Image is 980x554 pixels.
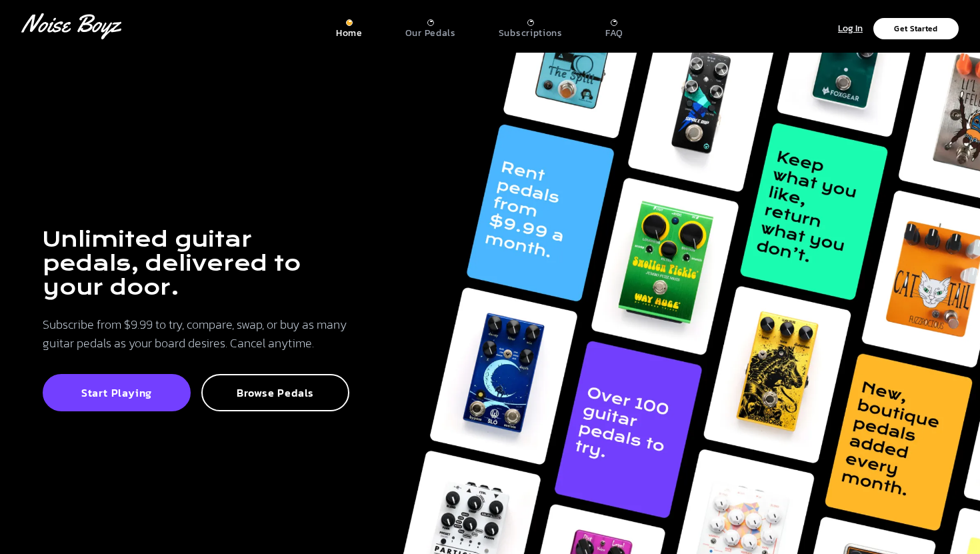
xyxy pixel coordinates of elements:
a: FAQ [605,14,623,39]
p: Start Playing [57,386,176,399]
p: Our Pedals [405,27,456,39]
button: Get Started [873,18,959,39]
p: Subscribe from $9.99 to try, compare, swap, or buy as many guitar pedals as your board desires. C... [43,315,349,353]
p: Log In [838,21,863,37]
h1: Unlimited guitar pedals, delivered to your door. [43,227,349,299]
p: Home [336,27,363,39]
a: Subscriptions [499,14,563,39]
a: Home [336,14,363,39]
p: Subscriptions [499,27,563,39]
a: Our Pedals [405,14,456,39]
p: Browse Pedals [216,386,335,399]
p: Get Started [894,25,937,33]
p: FAQ [605,27,623,39]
